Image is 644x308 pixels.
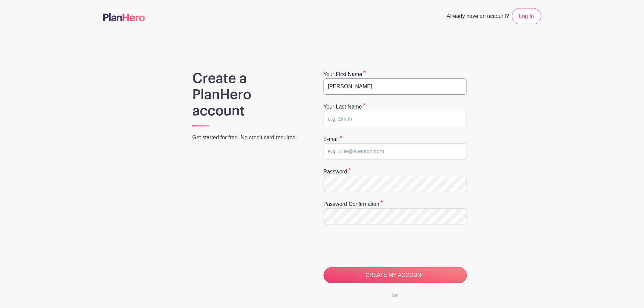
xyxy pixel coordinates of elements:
input: CREATE MY ACCOUNT [324,267,467,283]
p: Get started for free. No credit card required. [192,134,306,142]
label: Your first name [324,70,366,78]
span: OR [387,293,404,298]
label: Password confirmation [324,200,383,208]
input: e.g. Julie [324,78,467,95]
iframe: reCAPTCHA [324,233,426,259]
img: logo-507f7623f17ff9eddc593b1ce0a138ce2505c220e1c5a4e2b4648c50719b7d32.svg [103,13,145,21]
input: e.g. julie@eventco.com [324,143,467,160]
a: Log In [512,8,541,24]
label: Your last name [324,103,366,111]
input: e.g. Smith [324,111,467,127]
label: Password [324,168,351,176]
span: Already have an account? [447,9,509,24]
h1: Create a PlanHero account [192,70,306,119]
label: E-mail [324,135,342,143]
